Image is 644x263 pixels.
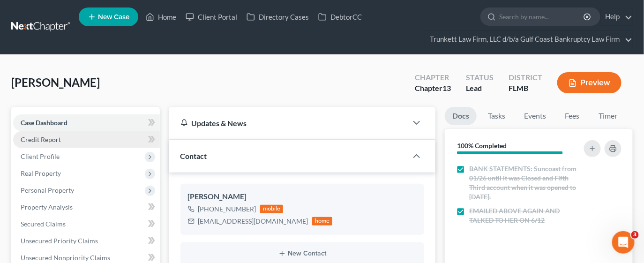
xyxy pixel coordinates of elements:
button: Preview [557,72,622,93]
a: Fees [557,107,587,125]
a: Secured Claims [13,216,160,233]
a: Unsecured Priority Claims [13,233,160,249]
div: [PHONE_NUMBER] [198,204,256,214]
input: Search by name... [499,8,585,25]
span: [PERSON_NAME] [11,75,100,89]
div: Lead [466,83,494,94]
strong: 100% Completed [457,142,507,150]
a: Property Analysis [13,199,160,216]
button: New Contact [188,250,417,257]
span: Property Analysis [21,203,73,211]
span: BANK STATEMENTS: Suncoast from 01/26 until it was Closed and Fifth Third account when it was open... [469,164,577,202]
div: home [312,217,333,225]
span: 13 [442,83,451,92]
div: Chapter [415,72,451,83]
a: Timer [591,107,625,125]
div: District [509,72,542,83]
div: [PERSON_NAME] [188,191,417,203]
span: Unsecured Priority Claims [21,237,98,245]
div: Updates & News [180,118,397,128]
span: Real Property [21,169,61,177]
span: Unsecured Nonpriority Claims [21,254,110,262]
a: Home [141,8,181,25]
span: New Case [98,14,129,21]
span: Secured Claims [21,220,66,228]
a: Trunkett Law Firm, LLC d/b/a Gulf Coast Bankruptcy Law Firm [425,31,632,48]
div: mobile [260,205,284,213]
span: Credit Report [21,135,61,143]
a: Tasks [480,107,513,125]
div: Chapter [415,83,451,94]
div: Status [466,72,494,83]
span: Client Profile [21,152,60,160]
a: Credit Report [13,131,160,148]
a: Docs [445,107,477,125]
a: Client Portal [181,8,242,25]
a: DebtorCC [314,8,367,25]
div: FLMB [509,83,542,94]
a: Events [517,107,554,125]
div: [EMAIL_ADDRESS][DOMAIN_NAME] [198,217,308,226]
a: Directory Cases [242,8,314,25]
span: Case Dashboard [21,119,67,127]
span: Contact [180,151,207,160]
a: Case Dashboard [13,114,160,131]
span: EMAILED ABOVE AGAIN AND TALKED TO HER ON 6/12 [469,206,577,225]
span: Personal Property [21,186,74,194]
a: Help [601,8,632,25]
span: 3 [631,231,639,239]
iframe: Intercom live chat [612,231,635,254]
